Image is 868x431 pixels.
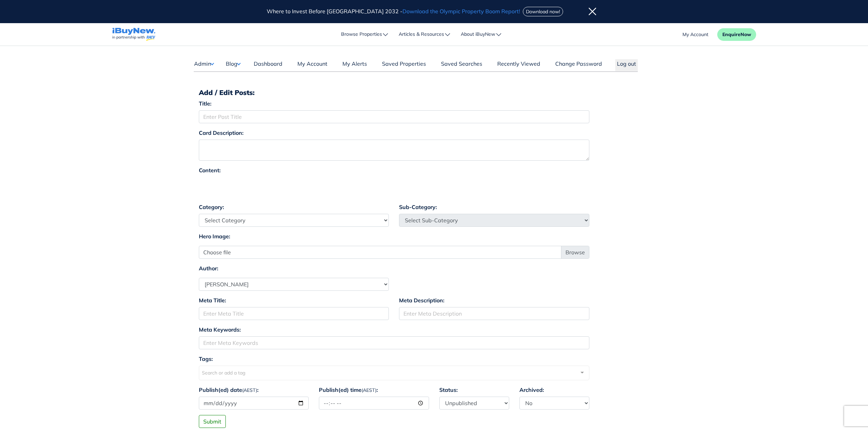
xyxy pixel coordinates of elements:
[225,59,240,68] button: Blog
[199,297,226,304] strong: Meta Title:
[267,8,521,15] span: Where to Invest Before [GEOGRAPHIC_DATA] 2032 -
[523,7,563,16] button: Download now!
[402,8,520,15] span: Download the Olympic Property Boom Report!
[194,59,214,68] button: Admin
[199,265,218,272] strong: Author:
[519,386,544,393] strong: Archived:
[439,386,458,393] strong: Status:
[199,307,389,320] input: 255 characters maximum
[682,31,708,38] a: account
[199,88,670,97] h3: Add / Edit Posts:
[362,387,377,393] small: (AEST)
[399,307,589,320] input: 255 characters maximum
[199,167,221,174] strong: Content:
[252,60,284,71] a: Dashboard
[199,326,241,333] strong: Meta Keywords:
[615,59,638,71] button: Log out
[554,60,604,71] a: Change Password
[112,28,156,41] img: logo
[202,369,245,377] span: Search or add a tag
[399,297,444,304] strong: Meta Description:
[319,386,378,393] strong: Publish(ed) time :
[199,204,224,210] strong: Category:
[199,336,589,349] input: 255 characters maximum
[296,60,329,71] a: My Account
[199,415,226,428] button: Submit
[740,31,751,37] span: Now
[496,60,542,71] a: Recently Viewed
[112,26,156,43] a: navigations
[199,110,589,123] input: 255 characters maximum
[199,355,213,362] strong: Tags:
[199,129,244,136] strong: Card Description:
[380,60,428,71] a: Saved Properties
[439,60,484,71] a: Saved Searches
[199,100,211,107] strong: Title:
[199,386,259,393] strong: Publish(ed) date :
[341,60,369,71] a: My Alerts
[399,204,437,210] strong: Sub-Category:
[199,233,230,240] strong: Hero Image:
[717,28,756,41] button: EnquireNow
[242,387,257,393] small: (AEST)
